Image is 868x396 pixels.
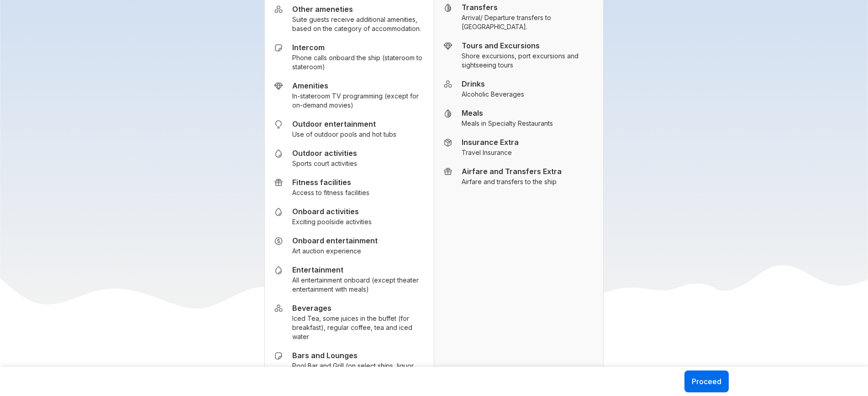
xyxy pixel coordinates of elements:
[292,130,396,139] small: Use of outdoor pools and hot tubs
[443,3,452,12] img: Inclusion Icon
[274,351,283,360] img: Inclusion Icon
[292,351,424,360] h5: Bars and Lounges
[274,120,283,129] img: Inclusion Icon
[274,207,283,216] img: Inclusion Icon
[462,90,524,99] small: Alcoholic Beverages
[684,370,729,392] button: Proceed
[443,80,452,89] img: Inclusion Icon
[443,109,452,118] img: Inclusion Icon
[292,53,424,72] small: Phone calls onboard the ship (stateroom to stateroom)
[292,207,372,216] h5: Onboard activities
[292,188,369,197] small: Access to fitness facilities
[274,5,283,14] img: Inclusion Icon
[274,82,283,91] img: Inclusion Icon
[462,13,594,31] small: Arrival/ Departure transfers to [GEOGRAPHIC_DATA].
[274,237,283,246] img: Inclusion Icon
[292,314,424,341] small: Iced Tea, some juices in the buffet (for breakfast), regular coffee, tea and iced water
[292,43,424,52] h5: Intercom
[443,41,452,51] img: Inclusion Icon
[462,167,562,176] h5: Airfare and Transfers Extra
[462,3,594,12] h5: Transfers
[292,247,378,256] small: Art auction experience
[292,178,369,187] h5: Fitness facilities
[292,15,424,33] small: Suite guests receive additional amenities, based on the category of accommodation.
[292,265,424,274] h5: Entertainment
[292,236,378,245] h5: Onboard entertainment
[274,266,283,275] img: Inclusion Icon
[292,5,424,14] h5: Other ameneties
[462,41,594,50] h5: Tours and Excursions
[462,108,553,118] h5: Meals
[462,148,519,157] small: Travel Insurance
[462,51,594,70] small: Shore excursions, port excursions and sightseeing tours
[274,178,283,187] img: Inclusion Icon
[292,217,372,226] small: Exciting poolside activities
[292,149,357,158] h5: Outdoor activities
[462,138,519,147] h5: Insurance Extra
[274,304,283,313] img: Inclusion Icon
[443,167,452,176] img: Inclusion Icon
[292,159,357,168] small: Sports court activities
[274,149,283,158] img: Inclusion Icon
[443,138,452,147] img: Inclusion Icon
[292,119,396,129] h5: Outdoor entertainment
[462,177,562,186] small: Airfare and transfers to the ship
[462,119,553,128] small: Meals in Specialty Restaurants
[292,81,424,90] h5: Amenities
[292,361,424,389] small: Pool Bar and Grill (on select ships, liquor will be charged as per your accommodation package)
[292,92,424,110] small: In-stateroom TV programming (except for on-demand movies)
[292,276,424,294] small: All entertainment onboard (except theater entertainment with meals)
[292,303,424,313] h5: Beverages
[462,79,524,88] h5: Drinks
[274,43,283,52] img: Inclusion Icon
